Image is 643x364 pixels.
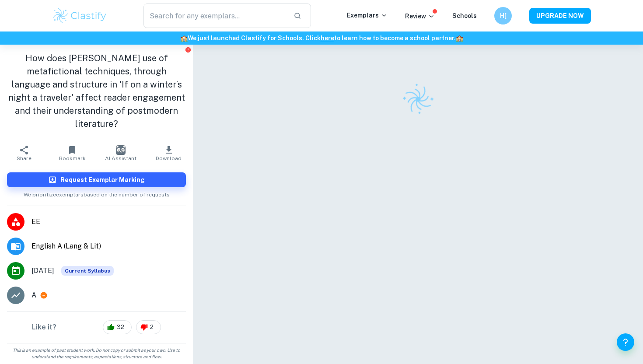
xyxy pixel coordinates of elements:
button: AI Assistant [97,141,145,165]
p: A [31,290,36,301]
div: 32 [103,320,132,334]
button: H[ [494,7,512,24]
h6: Like it? [32,322,56,332]
span: 🏫 [456,35,463,42]
span: Share [17,155,31,161]
img: AI Assistant [116,145,126,155]
span: AI Assistant [105,155,136,161]
span: Current Syllabus [61,266,114,276]
h1: How does [PERSON_NAME] use of metafictional techniques, through language and structure in 'If on ... [7,52,186,130]
button: Bookmark [48,141,96,165]
button: UPGRADE NOW [529,8,591,24]
button: Request Exemplar Marking [7,172,186,187]
div: This exemplar is based on the current syllabus. Feel free to refer to it for inspiration/ideas wh... [61,266,114,276]
span: English A (Lang & Lit) [31,241,186,252]
span: EE [31,217,186,227]
span: [DATE] [31,266,54,276]
h6: Request Exemplar Marking [60,175,145,185]
button: Download [145,141,193,165]
span: This is an example of past student work. Do not copy or submit as your own. Use to understand the... [3,347,189,360]
span: Download [156,155,182,161]
span: 🏫 [180,35,188,42]
h6: H[ [498,11,508,21]
img: Clastify logo [52,7,108,24]
p: Exemplars [347,10,388,20]
span: 32 [112,323,129,332]
div: 2 [136,320,161,334]
a: Schools [452,12,477,19]
span: 2 [145,323,158,332]
button: Report issue [185,46,191,53]
a: here [321,35,334,42]
h6: We just launched Clastify for Schools. Click to learn how to become a school partner. [2,33,641,43]
span: Bookmark [59,155,86,161]
button: Help and Feedback [617,333,634,351]
input: Search for any exemplars... [143,3,287,28]
span: We prioritize exemplars based on the number of requests [24,187,170,199]
p: Review [405,11,435,21]
img: Clastify logo [396,78,440,121]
